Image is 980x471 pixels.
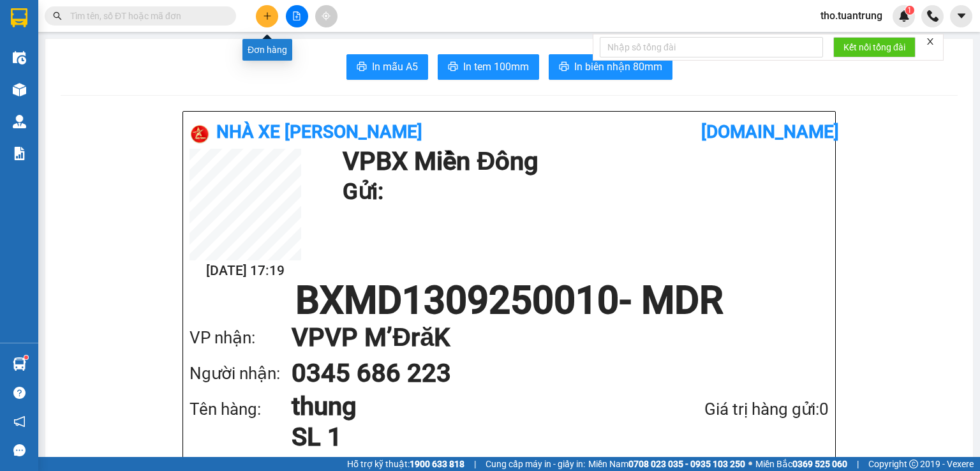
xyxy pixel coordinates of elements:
[122,12,152,26] span: Nhận:
[256,5,278,27] button: plus
[843,40,905,54] span: Kết nối tổng đài
[372,59,418,75] span: In mẫu A5
[122,26,225,44] div: 0345686223
[637,396,829,422] div: Giá trị hàng gửi: 0
[11,77,225,93] div: Tên hàng: thung ( : 1 )
[347,457,464,471] span: Hỗ trợ kỹ thuật:
[120,55,138,68] span: CC :
[13,83,26,96] img: warehouse-icon
[13,415,26,428] span: notification
[549,54,672,80] button: printerIn biên nhận 80mm
[474,457,476,471] span: |
[13,444,26,456] span: message
[120,52,226,70] div: 50.000
[11,8,27,27] img: logo-vxr
[857,457,859,471] span: |
[463,59,529,75] span: In tem 100mm
[486,457,585,471] span: Cung cấp máy in - giấy in:
[559,61,569,73] span: printer
[926,37,935,46] span: close
[346,54,428,80] button: printerIn mẫu A5
[833,37,916,57] button: Kết nối tổng đài
[588,457,745,471] span: Miền Nam
[263,11,272,20] span: plus
[216,121,422,142] b: Nhà xe [PERSON_NAME]
[122,11,225,26] div: VP M’ĐrăK
[792,459,847,469] strong: 0369 525 060
[755,457,847,471] span: Miền Bắc
[909,460,918,468] span: copyright
[242,39,292,61] div: Đơn hàng
[292,355,803,391] h1: 0345 686 223
[448,61,458,73] span: printer
[189,396,292,422] div: Tên hàng:
[13,115,26,128] img: warehouse-icon
[701,121,839,142] b: [DOMAIN_NAME]
[574,59,662,75] span: In biên nhận 80mm
[24,355,28,359] sup: 1
[11,11,113,41] div: BX Miền Đông
[13,147,26,160] img: solution-icon
[189,260,301,281] h2: [DATE] 17:19
[189,281,829,320] h1: BXMD1309250010 - MDR
[410,459,464,469] strong: 1900 633 818
[748,461,752,467] span: ⚪️
[927,10,939,22] img: phone-icon
[357,61,367,73] span: printer
[13,51,26,64] img: warehouse-icon
[905,6,914,15] sup: 1
[438,54,539,80] button: printerIn tem 100mm
[70,9,221,23] input: Tìm tên, số ĐT hoặc mã đơn
[898,10,910,22] img: icon-new-feature
[956,10,967,22] span: caret-down
[810,8,893,24] span: tho.tuantrung
[189,361,292,387] div: Người nhận:
[315,5,338,27] button: aim
[292,11,301,20] span: file-add
[600,37,823,57] input: Nhập số tổng đài
[189,124,210,144] img: logo.jpg
[189,325,292,351] div: VP nhận:
[950,5,972,27] button: caret-down
[53,11,62,20] span: search
[122,76,139,94] span: SL
[907,6,912,15] span: 1
[11,12,31,26] span: Gửi:
[628,459,745,469] strong: 0708 023 035 - 0935 103 250
[292,422,637,452] h1: SL 1
[13,357,26,371] img: warehouse-icon
[292,391,637,422] h1: thung
[292,320,803,355] h1: VP VP M’ĐrăK
[13,387,26,399] span: question-circle
[343,174,822,209] h1: Gửi:
[286,5,308,27] button: file-add
[343,149,822,174] h1: VP BX Miền Đông
[322,11,330,20] span: aim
